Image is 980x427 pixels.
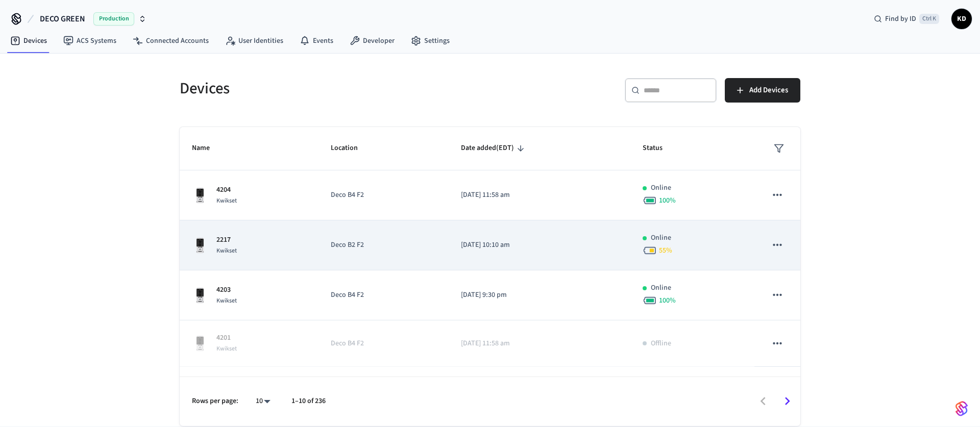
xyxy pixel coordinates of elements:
[216,285,237,295] p: 4203
[866,10,947,28] div: Find by IDCtrl K
[955,400,968,417] img: SeamLogoGradient.69752ec5.svg
[749,84,788,97] span: Add Devices
[461,338,619,349] p: [DATE] 11:58 am
[331,290,436,300] p: Deco B4 F2
[659,195,676,206] span: 100 %
[93,12,134,26] span: Production
[192,396,238,407] p: Rows per page:
[192,287,208,304] img: Kwikset Halo Touchscreen Wifi Enabled Smart Lock, Polished Chrome, Front
[291,396,326,407] p: 1–10 of 236
[461,240,619,250] p: [DATE] 10:10 am
[651,183,671,193] p: Online
[55,32,125,50] a: ACS Systems
[216,296,237,305] span: Kwikset
[659,295,676,306] span: 100 %
[180,78,484,99] h5: Devices
[217,32,291,50] a: User Identities
[651,233,671,243] p: Online
[331,140,371,156] span: Location
[885,14,916,24] span: Find by ID
[331,338,436,349] p: Deco B4 F2
[403,32,458,50] a: Settings
[2,32,55,50] a: Devices
[651,283,671,293] p: Online
[659,245,672,256] span: 55 %
[952,10,971,28] span: KD
[216,185,237,195] p: 4204
[192,237,208,254] img: Kwikset Halo Touchscreen Wifi Enabled Smart Lock, Polished Chrome, Front
[216,246,237,255] span: Kwikset
[341,32,403,50] a: Developer
[291,32,341,50] a: Events
[192,187,208,204] img: Kwikset Halo Touchscreen Wifi Enabled Smart Lock, Polished Chrome, Front
[651,338,671,349] p: Offline
[461,140,527,156] span: Date added(EDT)
[461,190,619,200] p: [DATE] 11:58 am
[125,32,217,50] a: Connected Accounts
[216,235,237,245] p: 2217
[643,140,676,156] span: Status
[919,14,939,24] span: Ctrl K
[461,290,619,300] p: [DATE] 9:30 pm
[951,9,972,29] button: KD
[192,140,223,156] span: Name
[40,13,85,25] span: DECO GREEN
[331,190,436,200] p: Deco B4 F2
[216,344,237,353] span: Kwikset
[216,333,237,343] p: 4201
[251,394,275,409] div: 10
[331,240,436,250] p: Deco B2 F2
[216,196,237,205] span: Kwikset
[725,78,800,103] button: Add Devices
[192,335,208,351] img: Kwikset Halo Touchscreen Wifi Enabled Smart Lock, Polished Chrome, Front
[775,389,799,413] button: Go to next page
